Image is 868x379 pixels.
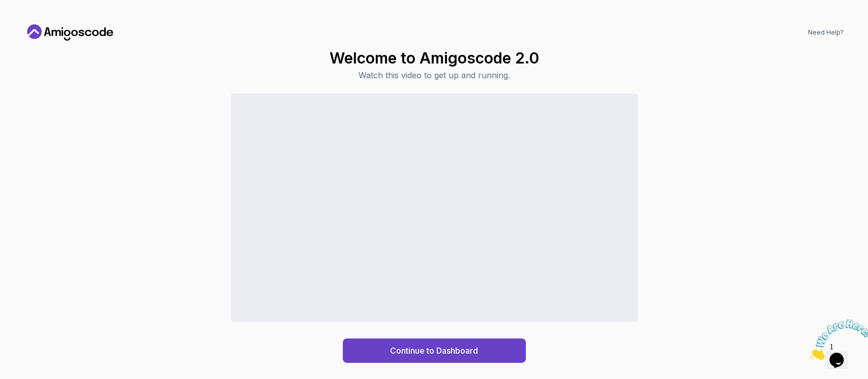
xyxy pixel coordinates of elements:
[390,344,478,357] div: Continue to Dashboard
[330,69,539,81] p: Watch this video to get up and running.
[24,24,116,41] a: Home link
[808,28,844,37] a: Need Help?
[231,93,638,322] iframe: Sales Video
[4,4,67,44] img: Chat attention grabber
[4,4,8,13] span: 1
[805,315,868,364] iframe: chat widget
[330,49,539,67] h1: Welcome to Amigoscode 2.0
[343,338,526,363] button: Continue to Dashboard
